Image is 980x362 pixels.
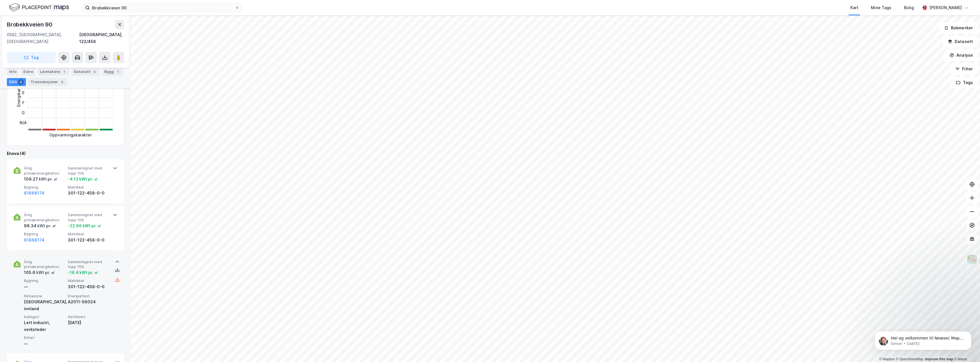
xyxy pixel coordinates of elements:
[24,294,66,298] span: Klimasone
[879,357,895,361] a: Mapbox
[68,232,109,236] span: Matrikkel
[925,357,953,361] a: Improve this map
[904,4,914,11] div: Bolig
[20,88,27,98] div: E
[9,3,69,13] img: logo.f888ab2527a4732fd821a326f86c7f29.svg
[7,31,79,45] div: 0582, [GEOGRAPHIC_DATA], [GEOGRAPHIC_DATA]
[24,237,44,244] button: 81868174
[102,68,123,76] div: Bygg
[90,3,235,12] input: Søk på adresse, matrikkel, gårdeiere, leietakere eller personer
[36,222,56,229] div: kWt pr. ㎡
[24,166,66,176] span: Årlig primærenergibehov
[20,118,27,128] div: N/A
[24,259,66,269] span: Årlig primærenergibehov
[115,69,121,75] div: 1
[35,269,55,276] div: kWt pr. ㎡
[950,63,978,75] button: Filter
[7,52,56,63] button: Tag
[929,4,962,11] div: [PERSON_NAME]
[38,176,58,183] div: kWt pr. ㎡
[28,78,67,86] div: Transaksjoner
[24,185,66,190] span: Bygning
[68,190,109,197] div: 301-122-458-0-0
[24,232,66,236] span: Bygning
[68,294,109,298] span: Energiattest
[850,4,858,11] div: Kart
[59,79,65,85] div: 5
[49,132,92,138] div: Oppvarmingskarakter
[943,36,978,47] button: Datasett
[38,68,69,76] div: Leietakere
[24,283,66,290] div: —
[20,108,27,118] div: G
[68,283,109,290] div: 301-122-458-0-0
[68,237,109,244] div: 301-122-458-0-0
[24,314,66,319] span: Kategori
[72,68,100,76] div: Datasett
[68,176,98,183] div: -4.13 kWt pr. ㎡
[68,278,109,283] span: Matrikkel
[866,319,980,359] iframe: Intercom notifications message
[68,222,101,229] div: -22.66 kWt pr. ㎡
[68,314,109,319] span: Sertifisert
[896,357,924,361] a: OpenStreetMap
[79,31,124,45] div: [GEOGRAPHIC_DATA], 122/458
[871,4,891,11] div: Mine Tags
[939,22,978,34] button: Bokmerker
[967,254,977,265] img: Z
[24,298,66,312] div: [GEOGRAPHIC_DATA], innland
[18,79,24,85] div: 4
[24,190,44,197] button: 81868174
[951,77,978,88] button: Tags
[68,166,109,176] span: Sammenlignet med topp 15%
[92,69,97,75] div: 5
[7,78,26,86] div: ESG
[68,319,109,326] div: [DATE]
[24,335,66,340] span: Enhet
[24,269,55,276] div: 105.6
[68,212,109,222] span: Sammenlignet med topp 15%
[7,20,54,29] div: Brobekkveien 90
[24,340,66,347] div: —
[68,298,109,305] div: A2011-56024
[61,69,67,75] div: 1
[24,319,66,333] div: Lett industri, verksteder
[7,68,19,76] div: Info
[24,222,56,229] div: 99.34
[24,176,58,183] div: 109.27
[68,185,109,190] span: Matrikkel
[15,78,22,107] div: Energikarakter
[20,98,27,108] div: F
[24,278,66,283] span: Bygning
[945,50,978,61] button: Analyse
[68,269,98,276] div: -16.4 kWt pr. ㎡
[21,68,35,76] div: Eiere
[7,150,124,157] div: Enova (4)
[24,212,66,222] span: Årlig primærenergibehov
[68,259,109,269] span: Sammenlignet med topp 15%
